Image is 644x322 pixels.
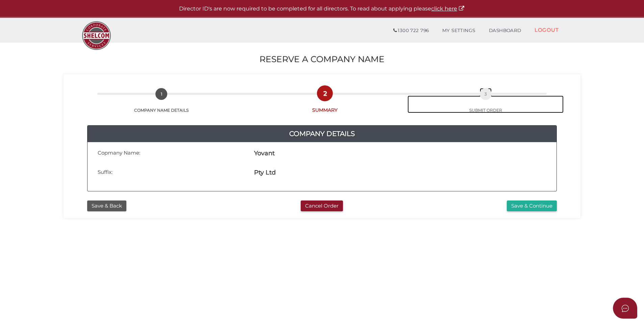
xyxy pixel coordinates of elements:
img: Logo [79,18,114,53]
a: 1COMPANY NAME DETAILS [80,96,242,113]
h4: Suffix: [98,169,113,175]
h4: Pty Ltd [254,169,276,176]
span: 2 [319,87,331,99]
button: Save & Continue [507,200,557,212]
span: 1 [155,88,167,100]
a: MY SETTINGS [436,24,482,37]
button: Save & Back [87,200,126,212]
a: LOGOUT [528,23,565,37]
span: 3 [480,88,492,100]
a: DASHBOARD [482,24,528,37]
p: Director ID's are now required to be completed for all directors. To read about applying please [17,5,627,13]
a: 2SUMMARY [242,95,407,113]
a: 1300 722 796 [387,24,436,37]
button: Cancel Order [301,200,343,212]
a: 3SUBMIT ORDER [407,96,564,113]
a: click here [431,5,465,12]
h4: Copmany Name: [98,150,140,156]
a: Company Details [88,128,556,139]
h4: Yovant [254,150,275,157]
button: Open asap [613,298,637,319]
